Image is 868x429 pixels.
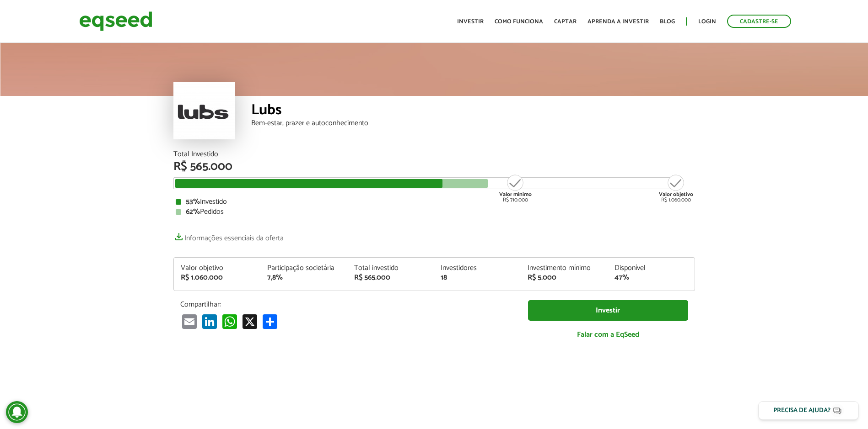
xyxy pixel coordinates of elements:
a: LinkedIn [200,313,219,328]
a: Captar [554,19,577,25]
img: EqSeed [79,9,152,33]
a: WhatsApp [221,313,239,328]
div: 47% [615,274,688,281]
a: Login [698,19,716,25]
div: Bem-estar, prazer e autoconhecimento [251,120,695,127]
div: R$ 1.060.000 [181,274,254,281]
a: Email [180,313,199,328]
a: Informações essenciais da oferta [173,229,284,242]
div: Total investido [354,265,427,272]
div: Investidores [441,265,514,272]
a: Falar com a EqSeed [528,325,688,344]
div: 7,8% [267,274,340,281]
div: R$ 710.000 [498,174,533,203]
div: R$ 5.000 [528,274,601,281]
strong: 62% [186,206,200,218]
strong: 53% [186,196,200,208]
a: Aprenda a investir [588,19,649,25]
div: Disponível [615,265,688,272]
div: R$ 565.000 [173,161,695,173]
a: Investir [457,19,484,25]
div: Participação societária [267,265,340,272]
div: Lubs [251,103,695,120]
a: X [241,313,259,328]
div: Pedidos [176,208,693,216]
div: 18 [441,274,514,281]
p: Compartilhar: [180,300,514,309]
strong: Valor mínimo [499,190,532,199]
div: R$ 565.000 [354,274,427,281]
div: R$ 1.060.000 [659,174,693,203]
div: Valor objetivo [181,265,254,272]
div: Investimento mínimo [528,265,601,272]
a: Cadastre-se [727,15,791,28]
a: Compartilhar [261,313,279,328]
div: Investido [176,198,693,206]
div: Total Investido [173,151,695,158]
strong: Valor objetivo [659,190,693,199]
a: Como funciona [495,19,543,25]
a: Blog [660,19,675,25]
a: Investir [528,300,688,321]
